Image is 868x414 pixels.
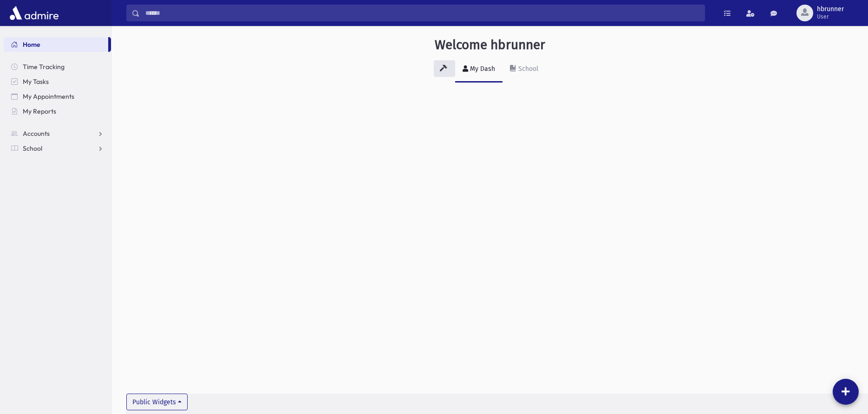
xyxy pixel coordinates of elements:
[23,144,42,153] span: School
[23,92,74,101] span: My Appointments
[435,37,545,53] h3: Welcome hbrunner
[4,104,111,119] a: My Reports
[4,74,111,89] a: My Tasks
[817,13,844,20] span: User
[817,6,844,13] span: hbrunner
[126,394,188,410] button: Public Widgets
[23,77,49,86] span: My Tasks
[4,126,111,141] a: Accounts
[23,129,50,138] span: Accounts
[23,40,40,49] span: Home
[4,59,111,74] a: Time Tracking
[4,141,111,156] a: School
[23,63,65,71] span: Time Tracking
[4,89,111,104] a: My Appointments
[503,57,546,83] a: School
[23,107,56,115] span: My Reports
[516,65,538,73] div: School
[455,57,503,83] a: My Dash
[140,5,705,21] input: Search
[7,4,61,22] img: AdmirePro
[4,37,108,52] a: Home
[468,65,495,73] div: My Dash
